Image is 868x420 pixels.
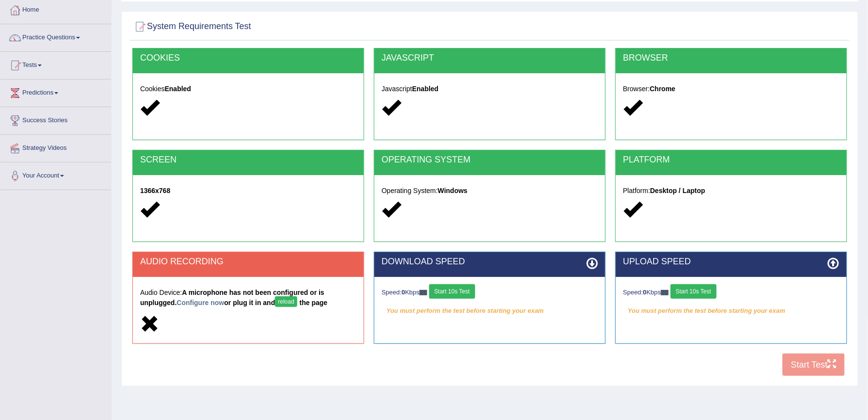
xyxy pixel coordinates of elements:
[140,187,170,194] strong: 1366x768
[382,257,598,267] h2: DOWNLOAD SPEED
[402,289,405,296] strong: 0
[140,289,356,309] h5: Audio Device:
[643,289,646,296] strong: 0
[429,284,475,299] button: Start 10s Test
[623,284,839,301] div: Speed: Kbps
[623,304,839,318] em: You must perform the test before starting your exam
[382,53,598,63] h2: JAVASCRIPT
[382,284,598,301] div: Speed: Kbps
[382,304,598,318] em: You must perform the test before starting your exam
[140,289,327,307] strong: A microphone has not been configured or is unplugged. or plug it in and the page
[275,296,297,307] button: reload
[650,187,706,194] strong: Desktop / Laptop
[140,53,356,63] h2: COOKIES
[140,155,356,165] h2: SCREEN
[0,80,111,104] a: Predictions
[0,24,111,48] a: Practice Questions
[132,19,251,34] h2: System Requirements Test
[671,284,717,299] button: Start 10s Test
[382,187,598,194] h5: Operating System:
[412,85,438,93] strong: Enabled
[623,155,839,165] h2: PLATFORM
[140,257,356,267] h2: AUDIO RECORDING
[623,85,839,93] h5: Browser:
[0,107,111,131] a: Success Stories
[382,85,598,93] h5: Javascript
[661,290,669,295] img: ajax-loader-fb-connection.gif
[438,187,467,194] strong: Windows
[623,53,839,63] h2: BROWSER
[0,135,111,159] a: Strategy Videos
[0,52,111,76] a: Tests
[623,187,839,194] h5: Platform:
[165,85,191,93] strong: Enabled
[382,155,598,165] h2: OPERATING SYSTEM
[177,299,224,307] a: Configure now
[419,290,427,295] img: ajax-loader-fb-connection.gif
[623,257,839,267] h2: UPLOAD SPEED
[650,85,675,93] strong: Chrome
[0,162,111,187] a: Your Account
[140,85,356,93] h5: Cookies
